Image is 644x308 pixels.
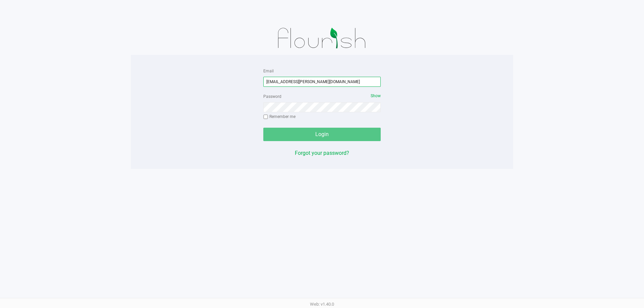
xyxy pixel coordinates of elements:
span: Web: v1.40.0 [310,302,334,307]
input: Remember me [263,115,268,119]
span: Show [371,94,381,98]
label: Password [263,94,281,100]
label: Email [263,68,274,74]
label: Remember me [263,114,296,120]
button: Forgot your password? [295,149,349,157]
